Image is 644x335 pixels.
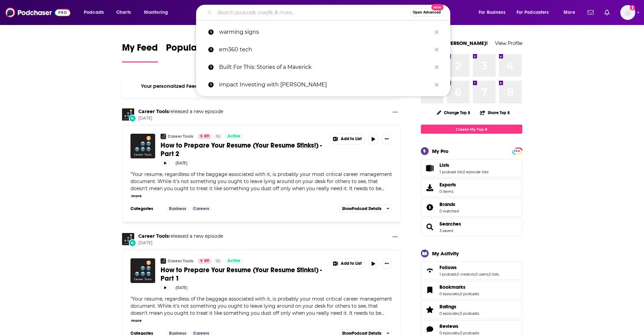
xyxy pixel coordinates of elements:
div: My Pro [432,148,449,154]
img: Podchaser - Follow, Share and Rate Podcasts [5,6,70,19]
div: Search podcasts, credits, & more... [202,5,457,20]
h3: released a new episode [138,108,223,115]
img: How to Prepare Your Resume (Your Resume Stinks!) - Part 2 [130,134,155,158]
a: Charts [112,7,135,18]
h3: released a new episode [138,233,223,239]
span: Charts [116,8,131,17]
a: Follows [423,266,437,275]
span: Reviews [439,323,458,329]
a: Brands [423,203,437,212]
button: Show More Button [330,259,365,269]
button: open menu [139,7,177,18]
a: 0 watched [439,209,459,213]
img: Career Tools [122,233,134,245]
span: Brands [439,201,455,207]
a: Show notifications dropdown [585,7,596,18]
span: ... [381,310,384,316]
span: " [130,171,392,191]
a: How to Prepare Your Resume (Your Resume Stinks!) - Part 1 [161,266,325,283]
button: Show More Button [330,134,365,144]
a: Lists [423,163,437,173]
span: " [130,296,392,316]
span: Monitoring [144,8,168,17]
button: Show More Button [390,108,401,117]
span: Active [228,258,240,264]
span: Open Advanced [413,11,441,14]
div: New Episode [129,239,136,247]
span: Add to List [341,261,362,266]
span: , [459,311,460,316]
a: Searches [423,222,437,232]
a: 1 podcast [439,272,456,277]
span: Your resume, regardless of the baggage associated with it, is probably your most critical career ... [130,296,392,316]
span: , [456,272,457,277]
span: Podcasts [84,8,104,17]
a: 0 users [475,272,488,277]
a: 0 creators [457,272,475,277]
img: How to Prepare Your Resume (Your Resume Stinks!) - Part 1 [130,258,155,283]
a: Reviews [439,323,479,329]
span: , [475,272,475,277]
a: Create My Top 8 [421,125,522,134]
a: Searches [439,221,461,227]
a: How to Prepare Your Resume (Your Resume Stinks!) - Part 2 [161,141,325,158]
button: open menu [559,7,583,18]
a: Career Tools [168,258,193,264]
button: Show More Button [381,258,392,269]
span: [DATE] [138,115,223,121]
a: Show notifications dropdown [602,7,612,18]
span: Exports [439,182,456,188]
span: Bookmarks [439,284,466,290]
button: more [131,318,142,324]
button: Change Top 8 [433,108,475,117]
p: warming signs [219,23,431,41]
span: Lists [439,162,449,168]
a: 69 [198,258,212,264]
span: My Feed [122,42,158,57]
span: Brands [421,198,522,216]
a: Career Tools [161,134,166,139]
a: Reviews [423,325,437,334]
span: ... [381,185,384,191]
span: 69 [204,133,209,140]
span: Active [228,133,240,140]
a: 0 episodes [439,291,459,296]
img: Career Tools [161,258,166,264]
span: How to Prepare Your Resume (Your Resume Stinks!) - Part 2 [161,141,322,158]
a: 1 podcast list [439,170,462,174]
img: User Profile [620,5,635,20]
a: impact Investing with [PERSON_NAME] [196,76,450,94]
span: More [564,8,575,17]
a: My Feed [122,42,158,62]
span: New [431,4,444,10]
p: impact Investing with Jeffery Potvin [219,76,431,94]
span: , [488,272,489,277]
div: [DATE] [175,285,187,290]
span: Follows [439,264,457,270]
input: Search podcasts, credits, & more... [215,7,410,18]
span: PRO [513,149,521,154]
a: Careers [190,206,212,211]
span: Searches [421,218,522,236]
p: Built For This: Stories of a Maverick [219,58,431,76]
a: Ratings [423,305,437,314]
span: Show Podcast Details [342,206,381,211]
div: [DATE] [175,161,187,165]
a: Follows [439,264,499,270]
span: Ratings [439,304,456,310]
a: Business [166,206,189,211]
div: My Activity [432,250,459,257]
span: Logged in as amandalamPR [620,5,635,20]
a: Career Tools [138,233,169,239]
button: Open AdvancedNew [410,8,444,17]
button: Show More Button [390,233,401,241]
a: warming signs [196,23,450,41]
h3: Categories [130,206,161,211]
a: 0 episode lists [463,170,488,174]
a: Career Tools [168,134,193,139]
a: Popular Feed [166,42,223,62]
button: ShowPodcast Details [339,205,392,213]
